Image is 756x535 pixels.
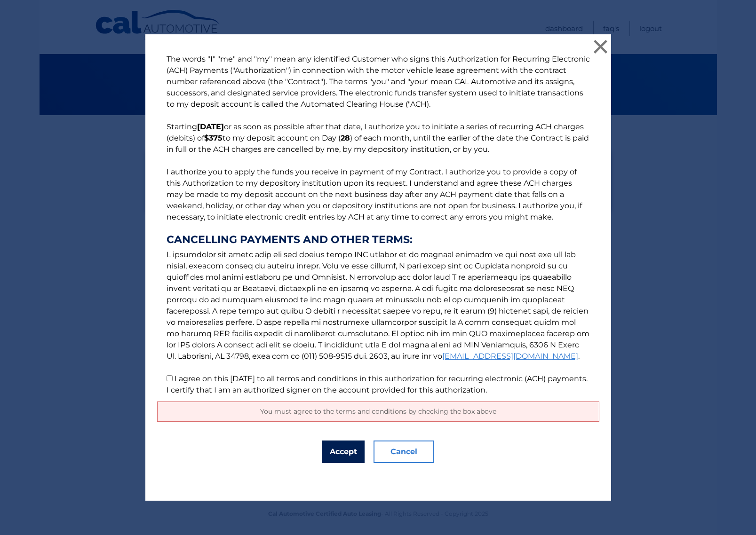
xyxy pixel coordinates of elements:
label: I agree on this [DATE] to all terms and conditions in this authorization for recurring electronic... [167,374,588,394]
b: [DATE] [197,122,224,131]
button: Accept [322,441,365,463]
b: 28 [341,134,350,142]
strong: CANCELLING PAYMENTS AND OTHER TERMS: [167,234,590,245]
span: You must agree to the terms and conditions by checking the box above [260,407,496,416]
button: × [591,37,610,56]
b: $375 [204,134,223,142]
p: The words "I" "me" and "my" mean any identified Customer who signs this Authorization for Recurri... [157,54,599,396]
a: [EMAIL_ADDRESS][DOMAIN_NAME] [442,352,578,361]
button: Cancel [374,441,434,463]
